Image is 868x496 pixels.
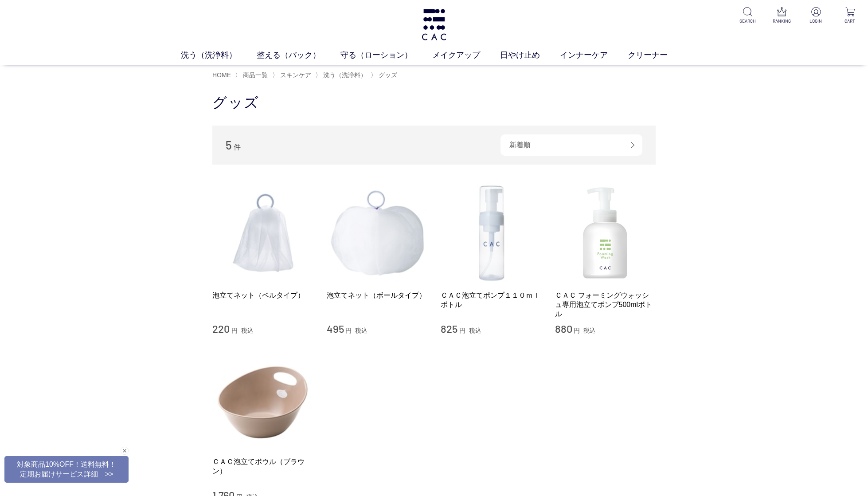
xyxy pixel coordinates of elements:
[212,457,313,476] a: ＣＡＣ泡立てボウル（ブラウン）
[555,322,572,335] span: 880
[241,327,254,334] span: 税込
[628,49,688,61] a: クリーナー
[345,327,352,334] span: 円
[459,327,465,334] span: 円
[278,71,311,79] a: スキンケア
[327,291,428,300] a: 泡立てネット（ボールタイプ）
[805,7,827,24] a: LOGIN
[771,18,793,24] p: RANKING
[839,18,861,24] p: CART
[771,7,793,24] a: RANKING
[323,71,367,79] span: 洗う（洗浄料）
[340,49,432,61] a: 守る（ローション）
[231,327,238,334] span: 円
[371,71,399,79] li: 〉
[243,71,268,79] span: 商品一覧
[500,49,560,61] a: 日やけ止め
[555,291,656,319] a: ＣＡＣ フォーミングウォッシュ専用泡立てポンプ500mlボトル
[805,18,827,24] p: LOGIN
[212,291,313,300] a: 泡立てネット（ベルタイプ）
[560,49,628,61] a: インナーケア
[212,182,313,283] img: 泡立てネット（ベルタイプ）
[500,134,642,156] div: 新着順
[574,327,580,334] span: 円
[441,182,542,283] img: ＣＡＣ泡立てポンプ１１０ｍｌボトル
[441,291,542,310] a: ＣＡＣ泡立てポンプ１１０ｍｌボトル
[321,71,367,79] a: 洗う（洗浄料）
[327,182,428,283] img: 泡立てネット（ボールタイプ）
[583,327,596,334] span: 税込
[432,49,500,61] a: メイクアップ
[469,327,481,334] span: 税込
[315,71,369,79] li: 〉
[839,7,861,24] a: CART
[280,71,311,79] span: スキンケア
[181,49,257,61] a: 洗う（洗浄料）
[737,18,759,24] p: SEARCH
[555,182,656,283] img: ＣＡＣ フォーミングウォッシュ専用泡立てポンプ500mlボトル
[441,322,457,335] span: 825
[241,71,268,79] a: 商品一覧
[212,93,656,112] h1: グッズ
[212,71,231,79] a: HOME
[234,143,241,151] span: 件
[257,49,340,61] a: 整える（パック）
[327,322,344,335] span: 495
[226,138,232,152] span: 5
[379,71,397,79] span: グッズ
[212,349,313,450] img: ＣＡＣ泡立てボウル（ブラウン）
[212,322,230,335] span: 220
[420,9,448,40] img: logo
[737,7,759,24] a: SEARCH
[377,71,397,79] a: グッズ
[272,71,313,79] li: 〉
[355,327,368,334] span: 税込
[235,71,270,79] li: 〉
